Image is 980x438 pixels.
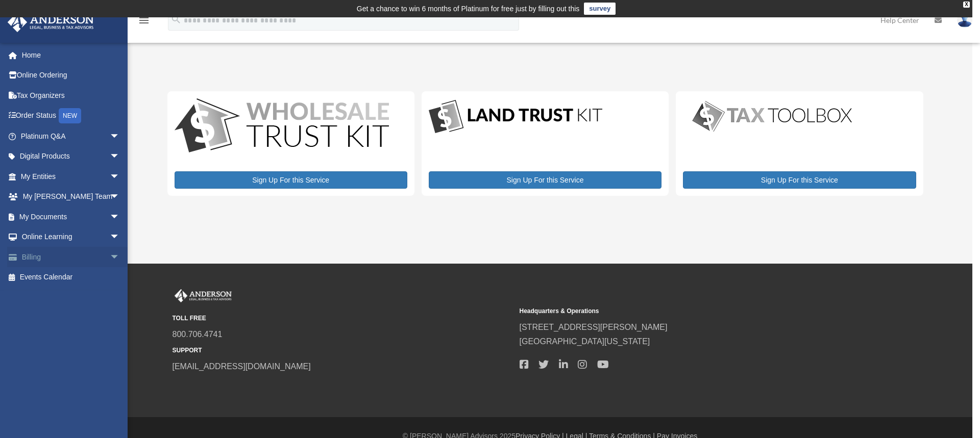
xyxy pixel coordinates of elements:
img: WS-Trust-Kit-lgo-1.jpg [175,98,389,155]
div: Get a chance to win 6 months of Platinum for free just by filling out this [357,3,580,15]
span: arrow_drop_down [110,166,130,187]
img: Anderson Advisors Platinum Portal [173,289,234,302]
i: menu [138,14,150,27]
a: Events Calendar [7,267,135,288]
span: arrow_drop_down [110,146,130,167]
a: 800.706.4741 [173,330,223,339]
img: LandTrust_lgo-1.jpg [429,98,602,136]
a: Billingarrow_drop_down [7,247,135,267]
i: search [170,14,182,25]
a: Sign Up For this Service [429,171,661,189]
a: My Documentsarrow_drop_down [7,207,135,227]
a: Home [7,45,135,65]
span: arrow_drop_down [110,207,130,227]
img: Anderson Advisors Platinum Portal [5,12,97,32]
a: Platinum Q&Aarrow_drop_down [7,126,135,146]
a: Sign Up For this Service [683,171,916,189]
small: Headquarters & Operations [520,306,860,317]
a: My Entitiesarrow_drop_down [7,166,135,187]
a: [EMAIL_ADDRESS][DOMAIN_NAME] [173,362,311,371]
a: survey [584,3,616,15]
a: My [PERSON_NAME] Teamarrow_drop_down [7,187,135,207]
span: arrow_drop_down [110,227,130,248]
img: User Pic [957,13,972,28]
span: arrow_drop_down [110,247,130,268]
div: NEW [59,108,81,123]
a: Sign Up For this Service [175,171,407,189]
a: Online Ordering [7,65,135,86]
a: [GEOGRAPHIC_DATA][US_STATE] [520,337,650,346]
span: arrow_drop_down [110,187,130,208]
span: arrow_drop_down [110,126,130,147]
a: Digital Productsarrow_drop_down [7,146,130,167]
div: close [963,2,970,8]
a: Tax Organizers [7,85,135,106]
small: TOLL FREE [173,313,512,324]
a: [STREET_ADDRESS][PERSON_NAME] [520,323,668,331]
a: Order StatusNEW [7,106,135,126]
a: Online Learningarrow_drop_down [7,227,135,247]
a: menu [138,18,150,27]
img: taxtoolbox_new-1.webp [683,98,862,134]
small: SUPPORT [173,345,512,356]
